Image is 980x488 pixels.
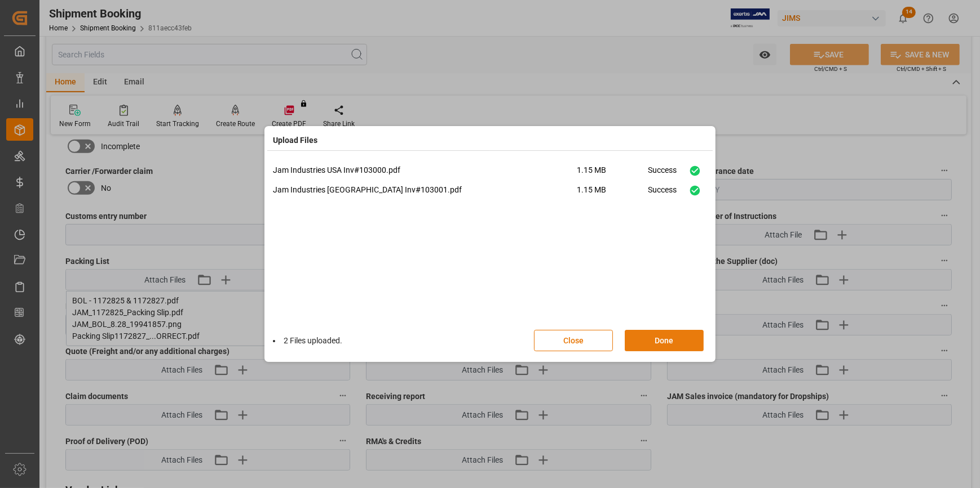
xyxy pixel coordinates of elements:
p: Jam Industries [GEOGRAPHIC_DATA] Inv#103001.pdf [273,184,577,196]
div: Success [648,184,677,204]
li: 2 Files uploaded. [273,335,342,347]
p: Jam Industries USA Inv#103000.pdf [273,164,577,176]
h4: Upload Files [273,135,317,146]
span: 1.15 MB [577,164,648,184]
span: 1.15 MB [577,184,648,204]
div: Success [648,164,677,184]
button: Done [625,330,704,351]
button: Close [534,330,613,351]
